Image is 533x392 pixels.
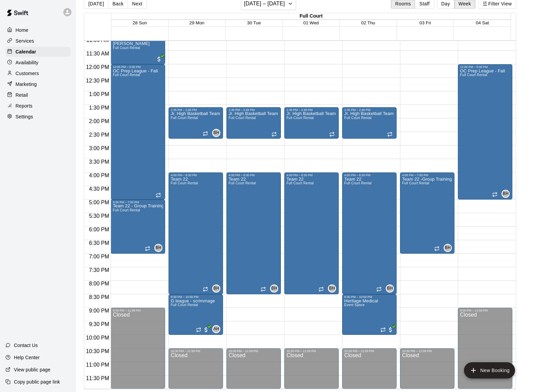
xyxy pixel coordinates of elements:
[247,20,261,25] button: 30 Tue
[226,107,281,139] div: 1:35 PM – 2:45 PM: Jr. High Basketball Team
[5,25,71,35] div: Home
[203,286,208,292] span: Recurring event
[214,130,219,136] span: BH
[261,286,266,292] span: Recurring event
[84,362,111,368] span: 11:00 PM
[87,105,111,111] span: 1:30 PM
[169,172,223,294] div: 4:00 PM – 8:30 PM: Team 22
[16,27,28,33] p: Home
[212,129,220,137] div: Brandon Holmes
[84,78,111,84] span: 12:30 PM
[214,285,219,292] span: BH
[87,267,111,273] span: 7:30 PM
[111,37,165,64] div: 11:00 AM – 12:00 PM: Nick P
[284,107,339,139] div: 1:35 PM – 2:45 PM: Jr. High Basketball Team
[5,47,71,57] a: Calendar
[344,108,395,112] div: 1:35 PM – 2:45 PM
[271,285,277,292] span: BH
[16,38,34,44] p: Services
[400,172,454,254] div: 4:00 PM – 7:00 PM: Team 22 -Group Training
[16,48,36,55] p: Calendar
[386,284,394,293] div: Brandon Holmes
[212,325,220,333] div: Alan Hyppolite
[460,65,510,69] div: 12:00 PM – 5:00 PM
[228,349,279,353] div: 10:30 PM – 11:59 PM
[171,353,221,391] div: Closed
[228,116,256,120] span: Full Court Rental
[87,213,111,219] span: 5:30 PM
[492,192,497,197] span: Recurring event
[113,73,140,77] span: Full Court Rental
[284,172,339,294] div: 4:00 PM – 8:30 PM: Team 22
[171,303,198,307] span: Full Court Rental
[286,349,337,353] div: 10:30 PM – 11:59 PM
[344,174,395,177] div: 4:00 PM – 8:30 PM
[212,284,220,293] div: Brandon Holmes
[171,116,198,120] span: Full Court Rental
[84,335,111,341] span: 10:00 PM
[402,349,452,353] div: 10:30 PM – 11:59 PM
[87,132,111,138] span: 2:30 PM
[171,295,221,299] div: 8:30 PM – 10:00 PM
[196,327,201,332] span: Recurring event
[87,145,111,151] span: 3:00 PM
[5,36,71,46] a: Services
[460,73,487,77] span: Full Court Rental
[16,59,39,66] p: Availability
[14,366,50,373] p: View public page
[5,101,71,111] div: Reports
[215,284,220,293] span: Brandon Holmes
[344,303,364,307] span: Event Space
[228,181,256,185] span: Full Court Rental
[87,172,111,178] span: 4:00 PM
[87,321,111,327] span: 9:30 PM
[273,284,278,293] span: Brandon Holmes
[331,284,336,293] span: Brandon Holmes
[361,20,375,25] span: 02 Thu
[286,116,314,120] span: Full Court Rental
[87,159,111,165] span: 3:30 PM
[87,308,111,314] span: 9:00 PM
[342,294,397,335] div: 8:30 PM – 10:00 PM: Heritage Medical
[156,192,161,198] span: Recurring event
[14,342,38,349] p: Contact Us
[402,181,429,185] span: Full Court Rental
[464,362,515,378] button: add
[460,312,510,391] div: Closed
[303,20,319,25] span: 01 Wed
[344,349,395,353] div: 10:30 PM – 11:59 PM
[190,20,204,25] button: 29 Mon
[113,309,163,312] div: 9:00 PM – 11:59 PM
[203,131,208,136] span: Recurring event
[5,112,71,122] a: Settings
[171,174,221,177] div: 4:00 PM – 8:30 PM
[271,132,277,137] span: Recurring event
[113,208,140,212] span: Full Court Rental
[344,116,372,120] span: Full Court Rental
[444,244,452,252] div: Brandon Holmes
[503,190,509,197] span: BH
[87,91,111,97] span: 1:00 PM
[5,57,71,68] div: Availability
[214,326,219,332] span: AH
[169,294,223,335] div: 8:30 PM – 10:00 PM: G league - scrimmage
[284,348,339,389] div: 10:30 PM – 11:59 PM: Closed
[5,68,71,78] a: Customers
[87,294,111,300] span: 8:30 PM
[502,190,510,198] div: Brandon Holmes
[270,284,278,293] div: Brandon Holmes
[5,79,71,89] a: Marketing
[145,246,150,251] span: Recurring event
[458,64,512,200] div: 12:00 PM – 5:00 PM: OC Prep League - Fall
[171,108,221,112] div: 1:35 PM – 2:45 PM
[84,375,111,381] span: 11:30 PM
[328,284,336,293] div: Brandon Holmes
[169,348,223,389] div: 10:30 PM – 11:59 PM: Closed
[420,20,431,25] button: 03 Fri
[85,51,111,56] span: 11:30 AM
